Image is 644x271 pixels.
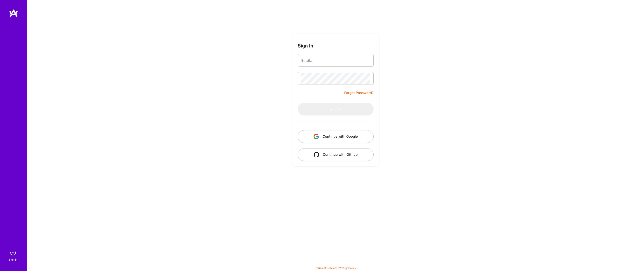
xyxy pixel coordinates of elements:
[314,134,319,139] img: icon
[314,152,319,157] img: icon
[298,130,374,143] button: Continue with Google
[9,248,18,262] a: sign inSign In
[298,103,374,115] button: Sign In
[27,257,644,269] div: © 2025 ATeams Inc., All rights reserved.
[9,248,18,257] img: sign in
[298,148,374,161] button: Continue with Github
[315,266,356,270] span: |
[298,43,313,49] h3: Sign In
[9,257,17,262] div: Sign In
[9,9,18,17] img: logo
[344,90,374,96] a: Forgot Password?
[301,55,370,66] input: Email...
[338,266,356,270] a: Privacy Policy
[315,266,336,270] a: Terms of Service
